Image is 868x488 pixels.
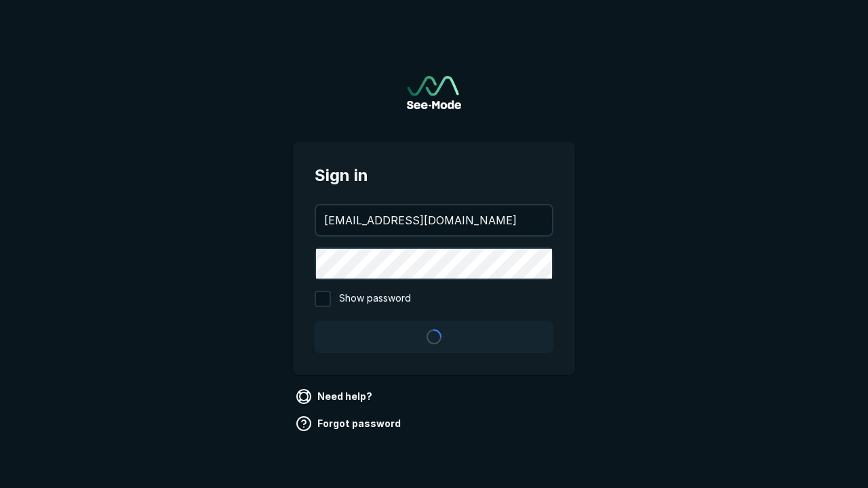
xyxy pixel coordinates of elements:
input: your@email.com [316,205,552,235]
img: See-Mode Logo [407,76,461,109]
span: Sign in [315,163,553,188]
a: Go to sign in [407,76,461,109]
a: Need help? [293,386,378,407]
a: Forgot password [293,413,406,434]
span: Show password [339,291,411,307]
